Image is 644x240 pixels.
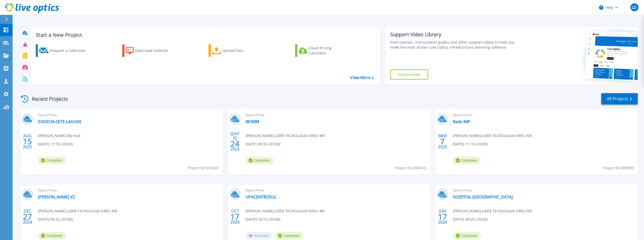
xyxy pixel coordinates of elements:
[38,157,66,164] span: Complete
[453,112,635,118] span: Optical Prime
[246,232,272,239] span: Archived
[438,208,447,226] div: JUN 2024
[390,31,521,38] div: Support Video Library
[38,217,73,222] span: [DATE] 09:25 (-03:00)
[453,188,635,193] span: Optical Prime
[438,215,447,219] span: 17
[23,139,32,144] span: 15
[246,208,325,214] span: [PERSON_NAME] , LIDER TECNOLOGIA EIRELI ME
[38,194,75,199] a: [PERSON_NAME] V2
[135,46,175,56] div: Download Collector
[19,93,75,105] div: Recent Projects
[453,157,481,164] span: Complete
[36,32,374,38] h3: Start a New Project
[230,208,240,226] div: OCT 2024
[122,44,178,57] a: Download Collector
[309,46,349,56] div: Cloud Pricing Calculator
[246,188,427,193] span: Optical Prime
[222,46,263,56] div: Upload Files
[38,232,66,239] span: Complete
[632,5,637,9] span: LD
[395,165,426,171] span: Project ID: 2988416
[453,208,532,214] span: [PERSON_NAME] , LIDER TECNOLOGIA EIRELI ME
[603,165,634,171] span: Project ID: 2808099
[453,119,470,124] a: Rede IMP
[38,188,220,193] span: Optical Prime
[246,194,276,199] a: UPACENTROSUL
[390,70,428,80] a: Explore Now!
[453,133,532,139] span: [PERSON_NAME] , LIDER TECNOLOGIA EIRELI ME
[38,141,73,147] span: [DATE] 17:19 (-03:00)
[230,132,240,151] div: [DATE] 2025
[453,232,481,239] span: Complete
[440,139,445,144] span: 7
[230,215,239,219] span: 17
[23,132,32,151] div: AUG 2025
[209,44,265,57] a: Upload Files
[275,232,303,239] span: Complete
[23,215,32,219] span: 27
[601,93,638,105] a: All Projects
[50,46,90,56] div: Request a Collection
[453,217,488,222] span: [DATE] 09:25 (-03:00)
[453,141,488,147] span: [DATE] 11:19 (-03:00)
[36,44,92,57] a: Request a Collection
[246,157,274,164] span: Complete
[246,217,280,222] span: [DATE] 18:15 (-03:00)
[38,112,220,118] span: Optical Prime
[38,208,117,214] span: [PERSON_NAME] , LIDER TECNOLOGIA EIRELI ME
[230,142,239,146] span: 24
[438,132,447,151] div: MAR 2025
[246,133,325,139] span: [PERSON_NAME] , LIDER TECNOLOGIA EIRELI ME
[453,194,513,199] a: HOSPITAL-[GEOGRAPHIC_DATA]
[295,44,351,57] a: Cloud Pricing Calculator
[350,75,374,80] a: View More
[246,119,259,124] a: BIOMM
[38,119,82,124] a: SODECIA-SETE-LAGOAS
[38,133,80,139] span: [PERSON_NAME] , My host
[188,165,219,171] span: Project ID: 3016547
[23,208,32,226] div: DEC 2024
[390,40,521,50] div: Find tutorials, instructional guides and other support videos to help you make the most of your L...
[246,141,280,147] span: [DATE] 08:35 (-03:00)
[246,112,427,118] span: Optical Prime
